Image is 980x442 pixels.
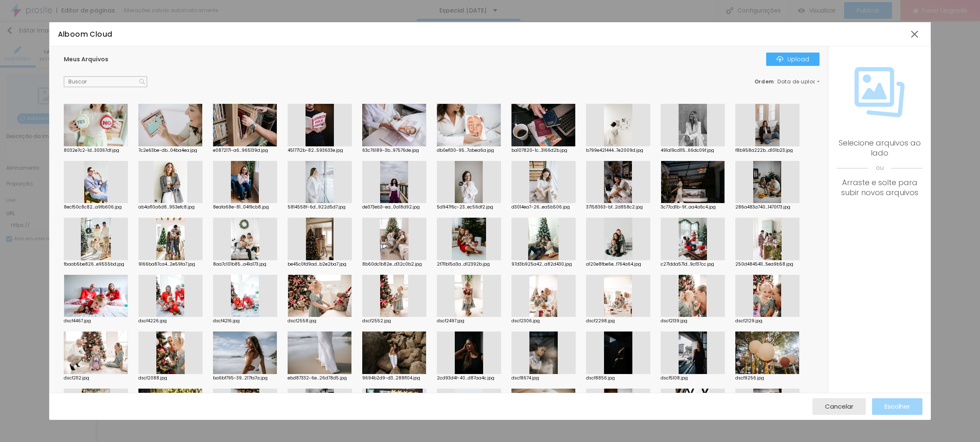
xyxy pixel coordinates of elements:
div: 491a19cd115...66dc09f.jpg [661,148,725,153]
div: b799e421444...7e2009d.jpg [586,148,650,153]
div: 63c76189-3b...97576de.jpg [362,148,426,153]
div: 5d947f6c-23...ec56df2.jpg [437,205,501,209]
div: dscf4226.jpg [138,319,203,323]
div: dscf8856.jpg [586,376,650,380]
div: 286a483a740...1470f73.jpg [735,205,800,209]
div: 8aa7c101b85...a41a173.jpg [213,262,277,266]
div: dscf2552.jpg [362,319,426,323]
div: 8b60dc1b82e...d32c0b2.jpg [362,262,426,266]
div: de373eb3-ea...0a18d92.jpg [362,205,426,209]
div: c271dda571d...9cf37cc.jpg [661,262,725,266]
div: 2f711b15a3a...d12392b.jpg [437,262,501,266]
div: ba6bf795-39...217fa7a.jpg [213,376,277,380]
div: 4517712b-82...593633e.jpg [288,148,352,153]
input: Buscar [64,76,147,87]
div: ab4af10a6d8...953efc8.jpg [138,205,203,209]
span: Meus Arquivos [64,55,108,63]
div: e0872171-a6...965139d.jpg [213,148,277,153]
div: 7c2e63be-db...04ba4ea.jpg [138,148,203,153]
span: Ordem [754,78,774,85]
span: Escolher [885,403,910,410]
div: ba107820-1c...3166d2b.jpg [511,148,576,153]
span: Cancelar [825,403,853,410]
div: d3014ea7-26...ea5b506.jpg [511,205,576,209]
div: 8ecf50c8c82...a9fb606.jpg [64,205,128,209]
div: 3c77cd1b-9f...aa4a6c4.jpg [661,205,725,209]
div: dscf2558.jpg [288,319,352,323]
div: dscf5108.jpg [661,376,725,380]
div: 37158363-bf...2d858c2.jpg [586,205,650,209]
button: Escolher [872,398,922,415]
div: fbaab5be826...e9555bd.jpg [64,262,128,266]
div: dscf2306.jpg [511,319,576,323]
div: dscf2129.jpg [735,319,800,323]
div: f8b958a222b...d101b23.jpg [735,148,800,153]
div: db0ef130-95...7abea6a.jpg [437,148,501,153]
div: Selecione arquivos ao lado Arraste e solte para subir novos arquivos [837,138,922,198]
div: 5814558f-6d...922d5d7.jpg [288,205,352,209]
div: be45c0fd9ad...b2e2ba7.jpg [288,262,352,266]
img: Icone [777,56,783,63]
span: ou [837,158,922,178]
div: dscf2139.jpg [661,319,725,323]
div: dscf2112.jpg [64,376,128,380]
div: 250d4845411...5ea9b58.jpg [735,262,800,266]
span: Data de upload [777,79,821,84]
div: 97d3b925a42...a82d430.jpg [511,262,576,266]
div: dscf2298.jpg [586,319,650,323]
div: dscf9256.jpg [735,376,800,380]
button: IconeUpload [766,53,820,66]
div: 2cd93d4f-40...d87aa4c.jpg [437,376,501,380]
div: 9694b2d9-d3...288f104.jpg [362,376,426,380]
img: Icone [855,67,905,117]
span: Alboom Cloud [58,29,113,39]
div: 8eafa68e-81...04f9cb8.jpg [213,205,277,209]
div: dscf4467.jpg [64,319,128,323]
div: dscf2088.jpg [138,376,203,380]
div: ebd87332-6e...26d78d5.jpg [288,376,352,380]
div: dscf2497.jpg [437,319,501,323]
div: Upload [777,56,809,63]
button: Cancelar [812,398,866,415]
div: 9166ba87ca4...2e59fa7.jpg [138,262,203,266]
div: dscf8674.jpg [511,376,576,380]
div: a120e8fbe6e...f764a64.jpg [586,262,650,266]
div: dscf4216.jpg [213,319,277,323]
div: 8032e7c2-1d...30367df.jpg [64,148,128,153]
div: : [754,79,820,84]
img: Icone [139,79,145,85]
